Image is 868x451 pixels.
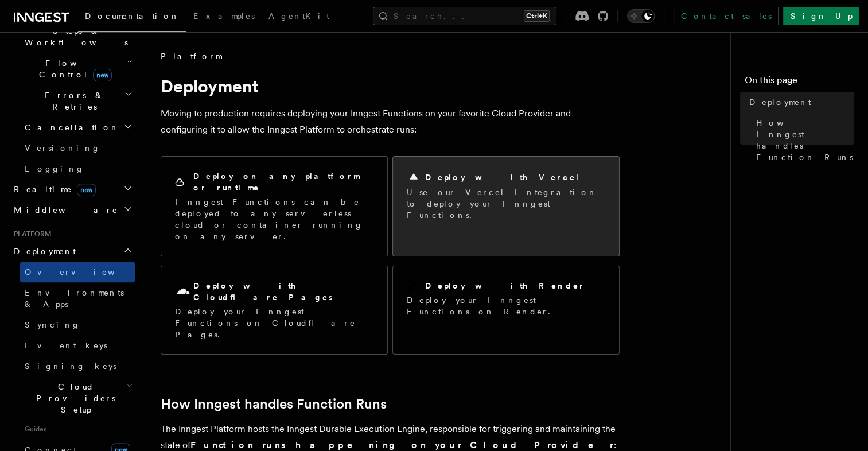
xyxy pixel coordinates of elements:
h2: Deploy on any platform or runtime [193,170,373,193]
span: Event keys [25,341,107,350]
a: Deployment [745,92,854,112]
a: Examples [186,3,262,31]
span: Documentation [85,11,180,21]
a: Deploy with RenderDeploy your Inngest Functions on Render. [392,266,620,355]
span: Syncing [25,320,80,329]
button: Realtimenew [9,179,135,200]
a: Logging [20,158,135,179]
a: Contact sales [674,7,779,25]
span: Steps & Workflows [20,25,128,48]
span: AgentKit [268,11,329,21]
span: new [77,184,96,196]
a: Overview [20,262,135,282]
h1: Deployment [161,76,620,96]
a: Deploy on any platform or runtimeInngest Functions can be deployed to any serverless cloud or con... [161,156,388,256]
a: Signing keys [20,356,135,376]
h4: On this page [745,73,854,92]
span: Middleware [9,204,118,216]
p: Inngest Functions can be deployed to any serverless cloud or container running on any server. [175,196,373,242]
h2: Deploy with Render [425,280,585,291]
span: Flow Control [20,57,126,80]
button: Errors & Retries [20,85,135,117]
kbd: Ctrl+K [524,10,550,22]
p: Deploy your Inngest Functions on Render. [407,294,605,317]
strong: Function runs happening on your Cloud Provider [190,440,614,450]
button: Search...Ctrl+K [373,7,556,25]
a: How Inngest handles Function Runs [161,396,387,412]
a: Versioning [20,138,135,158]
span: new [93,69,112,81]
span: Guides [20,420,135,438]
button: Deployment [9,241,135,262]
a: Environments & Apps [20,282,135,314]
button: Flow Controlnew [20,53,135,85]
a: Deploy with Cloudflare PagesDeploy your Inngest Functions on Cloudflare Pages. [161,266,388,355]
span: Overview [25,267,143,277]
button: Cloud Providers Setup [20,376,135,420]
span: Realtime [9,184,96,195]
span: Versioning [25,143,100,153]
a: How Inngest handles Function Runs [752,112,854,168]
button: Steps & Workflows [20,21,135,53]
span: Environments & Apps [25,288,124,309]
a: AgentKit [262,3,336,31]
span: Cancellation [20,122,119,133]
button: Middleware [9,200,135,220]
span: Logging [25,164,84,173]
span: Examples [193,11,255,21]
p: Use our Vercel Integration to deploy your Inngest Functions. [407,186,605,221]
button: Cancellation [20,117,135,138]
span: Platform [161,50,221,62]
h2: Deploy with Cloudflare Pages [193,280,373,303]
a: Documentation [78,3,186,32]
a: Sign Up [783,7,859,25]
span: Platform [9,230,52,239]
p: Deploy your Inngest Functions on Cloudflare Pages. [175,306,373,340]
h2: Deploy with Vercel [425,172,580,183]
a: Syncing [20,314,135,335]
span: Deployment [9,246,76,257]
button: Toggle dark mode [627,9,655,23]
p: Moving to production requires deploying your Inngest Functions on your favorite Cloud Provider an... [161,106,620,138]
a: Deploy with VercelUse our Vercel Integration to deploy your Inngest Functions. [392,156,620,256]
a: Event keys [20,335,135,356]
svg: Cloudflare [175,284,191,300]
span: Signing keys [25,361,116,371]
span: How Inngest handles Function Runs [756,117,854,163]
span: Cloud Providers Setup [20,381,127,415]
span: Deployment [749,96,811,108]
span: Errors & Retries [20,90,124,112]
